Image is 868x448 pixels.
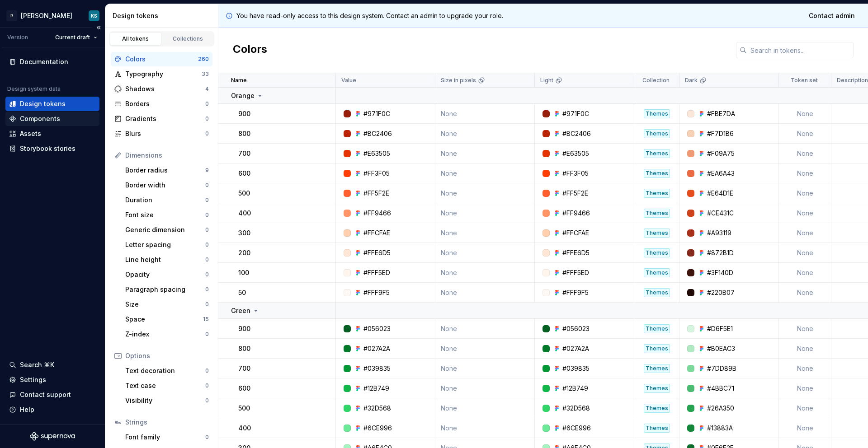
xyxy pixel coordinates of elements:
[779,183,831,203] td: None
[791,77,818,84] p: Token set
[779,243,831,263] td: None
[435,398,535,418] td: None
[779,319,831,339] td: None
[30,432,75,441] a: Supernova Logo
[125,114,205,123] div: Gradients
[122,208,212,222] a: Font size0
[21,11,72,20] div: [PERSON_NAME]
[125,210,205,219] div: Font size
[779,263,831,283] td: None
[644,229,670,238] div: Themes
[113,35,158,42] div: All tokens
[125,285,205,294] div: Paragraph spacing
[435,263,535,283] td: None
[707,268,733,277] div: #3F140D
[363,288,390,297] div: #FFF9F5
[20,129,41,138] div: Assets
[92,21,105,34] button: Collapse sidebar
[644,288,670,297] div: Themes
[562,229,589,238] div: #FFCFAE
[113,11,214,20] div: Design tokens
[91,12,97,19] div: KS
[562,209,590,218] div: #FF9466
[125,129,205,138] div: Blurs
[238,149,250,158] p: 700
[2,6,103,25] button: R[PERSON_NAME]KS
[435,319,535,339] td: None
[5,97,99,111] a: Design tokens
[707,248,734,257] div: #872B1D
[7,34,28,41] div: Version
[747,42,854,58] input: Search in tokens...
[363,209,391,218] div: #FF9466
[125,55,198,64] div: Colors
[125,330,205,339] div: Z-index
[20,57,68,66] div: Documentation
[779,339,831,359] td: None
[111,126,212,141] a: Blurs0
[205,271,209,278] div: 0
[562,189,588,198] div: #FF5F2E
[238,109,250,118] p: 900
[165,35,211,42] div: Collections
[435,283,535,303] td: None
[125,366,205,375] div: Text decoration
[435,339,535,359] td: None
[20,360,54,369] div: Search ⌘K
[363,364,391,373] div: #039835
[20,99,66,108] div: Design tokens
[122,378,212,393] a: Text case0
[205,182,209,189] div: 0
[779,223,831,243] td: None
[205,115,209,122] div: 0
[238,424,251,433] p: 400
[435,163,535,183] td: None
[122,193,212,207] a: Duration0
[125,433,205,442] div: Font family
[231,77,247,84] p: Name
[125,418,209,427] div: Strings
[231,306,250,315] p: Green
[644,248,670,257] div: Themes
[779,418,831,438] td: None
[562,344,589,353] div: #027A2A
[238,169,250,178] p: 600
[205,100,209,107] div: 0
[236,11,503,20] p: You have read-only access to this design system. Contact an admin to upgrade your role.
[238,384,250,393] p: 600
[5,402,99,417] button: Help
[205,434,209,441] div: 0
[363,149,390,158] div: #E63505
[644,209,670,218] div: Themes
[779,104,831,124] td: None
[205,85,209,93] div: 4
[707,384,734,393] div: #4BBC71
[363,268,390,277] div: #FFF5ED
[125,225,205,234] div: Generic dimension
[5,126,99,141] a: Assets
[125,396,205,405] div: Visibility
[779,359,831,378] td: None
[363,384,389,393] div: #12B749
[685,77,698,84] p: Dark
[562,424,591,433] div: #6CE996
[238,129,250,138] p: 800
[707,324,733,333] div: #D6F5E1
[111,82,212,96] a: Shadows4
[644,129,670,138] div: Themes
[363,229,390,238] div: #FFCFAE
[238,268,249,277] p: 100
[707,129,734,138] div: #F7D1B6
[441,77,476,84] p: Size in pixels
[6,10,17,21] div: R
[205,241,209,248] div: 0
[238,404,250,413] p: 500
[205,256,209,263] div: 0
[111,112,212,126] a: Gradients0
[205,226,209,233] div: 0
[644,324,670,333] div: Themes
[363,424,392,433] div: #6CE996
[707,169,735,178] div: #EA6A43
[7,85,61,93] div: Design system data
[363,169,390,178] div: #FF3F05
